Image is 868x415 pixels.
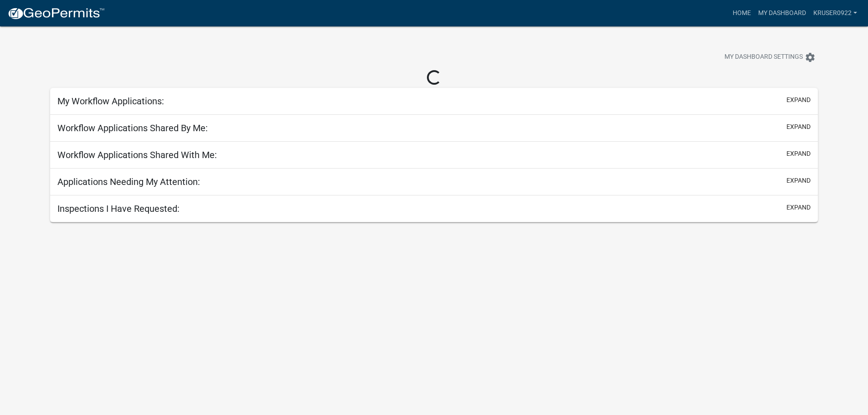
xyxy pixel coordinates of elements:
[724,52,803,63] span: My Dashboard Settings
[786,122,811,132] button: expand
[57,176,200,187] h5: Applications Needing My Attention:
[786,149,811,159] button: expand
[786,203,811,212] button: expand
[57,149,217,160] h5: Workflow Applications Shared With Me:
[786,176,811,185] button: expand
[57,96,164,107] h5: My Workflow Applications:
[57,123,208,133] h5: Workflow Applications Shared By Me:
[805,52,816,63] i: settings
[729,5,755,22] a: Home
[57,203,180,214] h5: Inspections I Have Requested:
[755,5,810,22] a: My Dashboard
[717,48,823,66] button: My Dashboard Settingssettings
[786,95,811,105] button: expand
[810,5,861,22] a: kruser0922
